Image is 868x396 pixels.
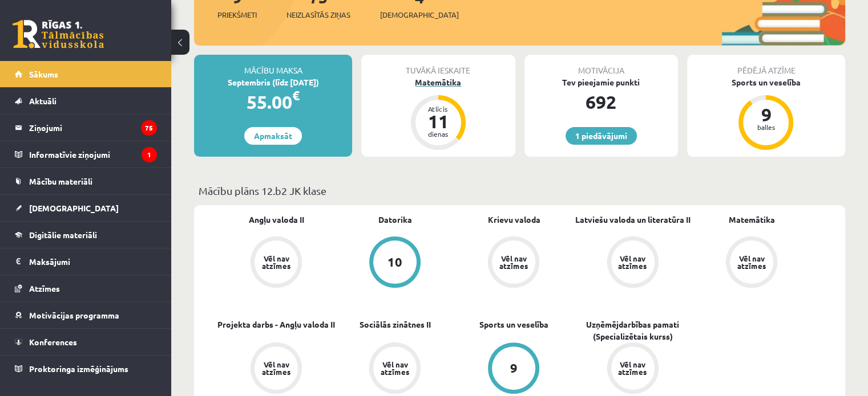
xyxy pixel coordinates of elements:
[749,124,783,130] div: balles
[524,55,678,76] div: Motivācija
[29,115,157,141] legend: Ziņojumi
[421,112,455,130] div: 11
[380,9,459,21] span: [DEMOGRAPHIC_DATA]
[29,141,157,168] legend: Informatīvie ziņojumi
[454,342,573,396] a: 9
[498,255,530,270] div: Vēl nav atzīmes
[687,76,845,88] div: Sports un veselība
[379,361,411,375] div: Vēl nav atzīmes
[421,130,455,137] div: dienas
[336,236,454,290] a: 10
[15,61,157,87] a: Sākums
[29,364,128,374] span: Proktoringa izmēģinājums
[728,214,774,226] a: Matemātika
[194,76,352,88] div: Septembris (līdz [DATE])
[217,342,336,396] a: Vēl nav atzīmes
[361,55,515,76] div: Tuvākā ieskaite
[29,230,97,240] span: Digitālie materiāli
[29,69,58,79] span: Sākums
[378,214,412,226] a: Datorika
[29,96,56,106] span: Aktuāli
[244,127,302,145] a: Apmaksāt
[687,55,845,76] div: Pēdējā atzīme
[13,20,104,48] a: Rīgas 1. Tālmācības vidusskola
[361,76,515,152] a: Matemātika Atlicis 11 dienas
[574,319,692,342] a: Uzņēmējdarbības pamati (Specializētais kurss)
[736,255,768,270] div: Vēl nav atzīmes
[617,361,649,375] div: Vēl nav atzīmes
[199,183,841,198] p: Mācību plāns 12.b2 JK klase
[217,319,335,330] a: Projekta darbs - Angļu valoda II
[29,310,119,320] span: Motivācijas programma
[217,9,257,21] span: Priekšmeti
[15,141,157,168] a: Informatīvie ziņojumi1
[286,9,350,21] span: Neizlasītās ziņas
[487,214,540,226] a: Krievu valoda
[142,147,157,162] i: 1
[141,120,157,136] i: 75
[29,176,92,186] span: Mācību materiāli
[749,105,783,124] div: 9
[421,105,455,112] div: Atlicis
[524,76,678,88] div: Tev pieejamie punkti
[15,115,157,141] a: Ziņojumi75
[454,236,573,290] a: Vēl nav atzīmes
[336,342,454,396] a: Vēl nav atzīmes
[510,362,518,374] div: 9
[15,195,157,221] a: [DEMOGRAPHIC_DATA]
[292,87,300,104] span: €
[29,283,60,293] span: Atzīmes
[260,361,292,375] div: Vēl nav atzīmes
[360,319,431,330] a: Sociālās zinātnes II
[249,214,304,226] a: Angļu valoda II
[29,337,77,347] span: Konferences
[29,203,119,213] span: [DEMOGRAPHIC_DATA]
[387,256,402,268] div: 10
[566,127,637,145] a: 1 piedāvājumi
[29,248,157,275] legend: Maksājumi
[575,214,691,226] a: Latviešu valoda un literatūra II
[15,168,157,194] a: Mācību materiāli
[574,236,692,290] a: Vēl nav atzīmes
[194,88,352,116] div: 55.00
[524,88,678,116] div: 692
[617,255,649,270] div: Vēl nav atzīmes
[15,302,157,328] a: Motivācijas programma
[15,222,157,248] a: Digitālie materiāli
[15,275,157,301] a: Atzīmes
[15,329,157,355] a: Konferences
[692,236,811,290] a: Vēl nav atzīmes
[361,76,515,88] div: Matemātika
[15,356,157,382] a: Proktoringa izmēģinājums
[217,236,336,290] a: Vēl nav atzīmes
[479,319,548,330] a: Sports un veselība
[15,88,157,114] a: Aktuāli
[260,255,292,270] div: Vēl nav atzīmes
[15,248,157,275] a: Maksājumi
[194,55,352,76] div: Mācību maksa
[574,342,692,396] a: Vēl nav atzīmes
[687,76,845,152] a: Sports un veselība 9 balles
